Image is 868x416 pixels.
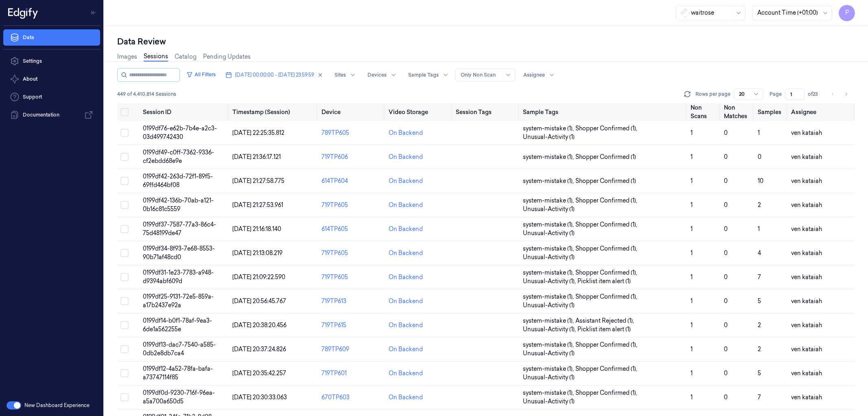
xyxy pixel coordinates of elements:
[575,293,639,301] span: Shopper Confirmed (1) ,
[232,201,283,209] span: [DATE] 21:27:53.961
[120,321,129,329] button: Select row
[724,297,728,305] span: 0
[724,394,728,401] span: 0
[691,297,693,305] span: 1
[758,153,761,161] span: 0
[321,369,382,378] div: 719TP601
[385,103,453,121] th: Video Storage
[791,225,822,233] span: ven kataiah
[389,345,423,354] div: On Backend
[791,153,822,161] span: ven kataiah
[389,297,423,306] div: On Backend
[389,201,423,209] div: On Backend
[232,394,287,401] span: [DATE] 20:30:33.063
[791,297,822,305] span: ven kataiah
[523,301,575,310] span: Unusual-Activity (1)
[691,249,693,257] span: 1
[575,153,636,161] span: Shopper Confirmed (1)
[120,297,129,305] button: Select row
[770,90,782,98] span: Page
[117,90,176,98] span: 449 of 4,410,814 Sessions
[321,201,382,209] div: 719TP605
[691,273,693,281] span: 1
[523,293,575,301] span: system-mistake (1) ,
[575,389,639,397] span: Shopper Confirmed (1) ,
[575,177,636,185] span: Shopper Confirmed (1)
[791,129,822,136] span: ven kataiah
[724,249,728,257] span: 0
[120,129,129,137] button: Select row
[791,394,822,401] span: ven kataiah
[232,321,286,329] span: [DATE] 20:38:20.456
[523,269,575,277] span: system-mistake (1) ,
[575,341,639,349] span: Shopper Confirmed (1) ,
[321,249,382,258] div: 719TP605
[143,245,215,261] span: 0199df34-8f93-7e68-8553-90b71af48cd0
[758,249,761,257] span: 4
[523,253,575,262] span: Unusual-Activity (1)
[695,90,730,98] p: Rows per page
[523,196,575,205] span: system-mistake (1) ,
[791,249,822,257] span: ven kataiah
[758,370,761,377] span: 5
[143,365,213,381] span: 0199df12-4a52-78fa-bafa-a73747114f85
[523,229,575,238] span: Unusual-Activity (1)
[523,389,575,397] span: system-mistake (1) ,
[143,197,214,213] span: 0199df42-136b-70ab-a121-0b16c81c5559
[143,389,215,405] span: 0199df0d-9230-716f-96ea-a5a700a650d5
[120,153,129,161] button: Select row
[87,6,100,19] button: Toggle Navigation
[758,273,761,281] span: 7
[791,201,822,209] span: ven kataiah
[321,345,382,354] div: 789TP609
[523,277,577,286] span: Unusual-Activity (1) ,
[140,103,229,121] th: Session ID
[791,321,822,329] span: ven kataiah
[724,321,728,329] span: 0
[232,177,284,185] span: [DATE] 21:27:58.775
[523,205,575,214] span: Unusual-Activity (1)
[143,341,216,357] span: 0199df13-dac7-7540-a585-0db2e8db7ca4
[120,108,129,116] button: Select all
[691,394,693,401] span: 1
[232,273,285,281] span: [DATE] 21:09:22.590
[222,68,326,81] button: [DATE] 00:00:00 - [DATE] 23:59:59
[724,153,728,161] span: 0
[575,244,639,253] span: Shopper Confirmed (1) ,
[575,124,639,133] span: Shopper Confirmed (1) ,
[232,153,281,161] span: [DATE] 21:36:17.121
[175,53,197,61] a: Catalog
[143,293,214,309] span: 0199df25-9131-72e5-859a-a17b2437e92a
[808,90,821,98] span: of 23
[687,103,721,121] th: Non Scans
[577,277,631,286] span: Picklist item alert (1)
[724,346,728,353] span: 0
[232,370,286,377] span: [DATE] 20:35:42.257
[203,53,251,61] a: Pending Updates
[321,321,382,330] div: 719TP615
[721,103,754,121] th: Non Matches
[3,71,100,87] button: About
[143,221,216,237] span: 0199df37-7587-77a3-86c4-75d48199de47
[758,129,760,136] span: 1
[724,273,728,281] span: 0
[143,125,217,141] span: 0199df76-e62b-7b4e-a2c3-03d499742430
[523,220,575,229] span: system-mistake (1) ,
[575,220,639,229] span: Shopper Confirmed (1) ,
[758,394,761,401] span: 7
[120,225,129,233] button: Select row
[144,52,168,62] a: Sessions
[143,269,214,285] span: 0199df31-1e23-7783-a948-d9394abf609d
[232,225,281,233] span: [DATE] 21:16:18.140
[389,393,423,402] div: On Backend
[453,103,520,121] th: Session Tags
[3,89,100,105] a: Support
[389,249,423,258] div: On Backend
[724,177,728,185] span: 0
[3,107,100,123] a: Documentation
[575,269,639,277] span: Shopper Confirmed (1) ,
[791,273,822,281] span: ven kataiah
[120,345,129,353] button: Select row
[120,369,129,377] button: Select row
[389,273,423,282] div: On Backend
